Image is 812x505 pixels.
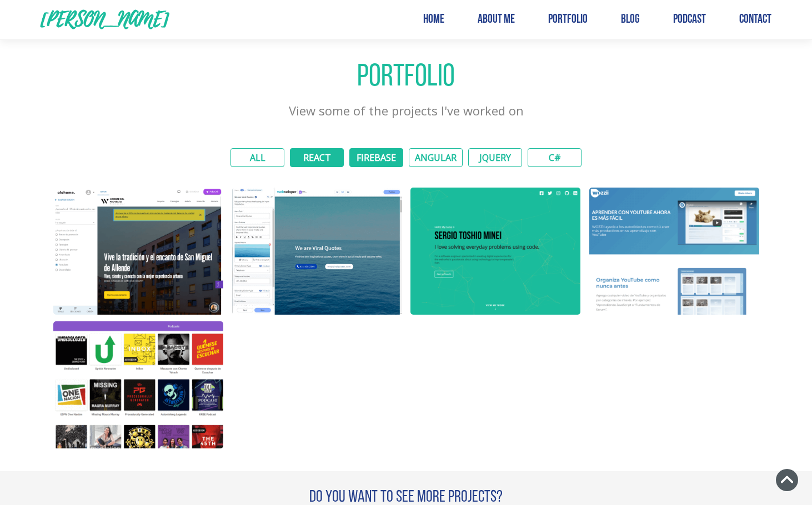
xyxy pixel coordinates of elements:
[548,13,588,26] button: portfolio
[41,6,169,33] span: [PERSON_NAME]
[409,148,463,167] button: Angular
[673,13,706,26] a: Podcast
[478,13,515,26] button: about me
[349,148,403,167] button: Firebase
[468,148,522,167] button: jQuery
[41,6,169,34] a: [PERSON_NAME]
[228,188,407,315] button: Webveloper
[585,188,764,315] button: Wozzii
[621,13,640,26] span: Blog
[230,148,284,167] button: All
[49,188,228,315] button: Alo Home
[290,148,344,167] button: React
[406,188,585,315] button: Personal Website
[357,62,455,93] h1: Portfolio
[739,13,771,26] button: contact
[49,321,228,448] button: Podcast Next
[528,148,582,167] button: C#
[621,14,640,25] a: Blog
[423,13,444,26] button: home
[289,102,524,119] h2: View some of the projects I've worked on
